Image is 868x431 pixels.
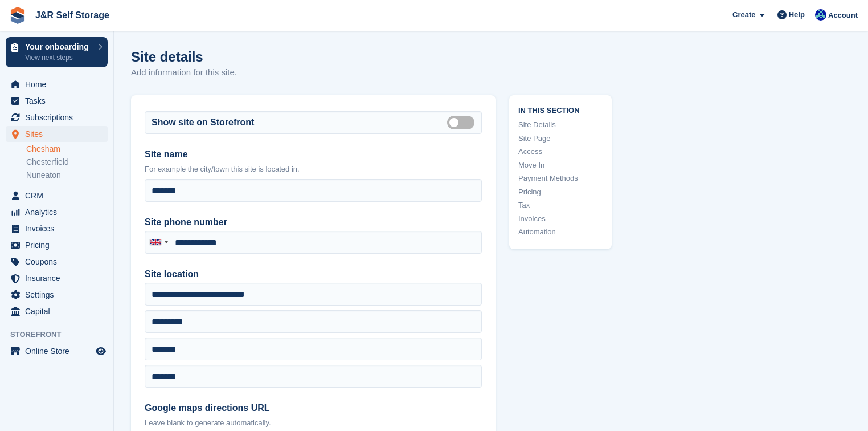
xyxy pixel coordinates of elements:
[6,109,108,125] a: menu
[131,49,237,64] h1: Site details
[25,287,93,303] span: Settings
[518,146,603,157] a: Access
[518,186,603,198] a: Pricing
[518,213,603,225] a: Invoices
[25,237,93,253] span: Pricing
[6,303,108,319] a: menu
[25,52,93,63] p: View next steps
[145,148,482,161] label: Site name
[145,215,482,229] label: Site phone number
[26,170,108,181] a: Nuneaton
[6,126,108,142] a: menu
[789,9,805,21] span: Help
[25,270,93,286] span: Insurance
[6,37,108,67] a: Your onboarding View next steps
[31,6,114,25] a: J&R Self Storage
[518,133,603,144] a: Site Page
[815,9,826,21] img: Steve Revell
[145,417,482,429] p: Leave blank to generate automatically.
[25,76,93,92] span: Home
[25,254,93,270] span: Coupons
[25,221,93,237] span: Invoices
[6,204,108,220] a: menu
[94,344,108,358] a: Preview store
[26,157,108,168] a: Chesterfield
[6,343,108,359] a: menu
[25,303,93,319] span: Capital
[6,93,108,109] a: menu
[518,226,603,238] a: Automation
[25,343,93,359] span: Online Store
[518,104,603,115] span: In this section
[6,254,108,270] a: menu
[25,43,93,51] p: Your onboarding
[145,164,482,175] p: For example the city/town this site is located in.
[25,188,93,204] span: CRM
[6,237,108,253] a: menu
[6,287,108,303] a: menu
[6,76,108,92] a: menu
[518,200,603,211] a: Tax
[828,10,858,21] span: Account
[25,109,93,125] span: Subscriptions
[518,173,603,184] a: Payment Methods
[25,126,93,142] span: Sites
[25,93,93,109] span: Tasks
[26,144,108,154] a: Chesham
[10,329,113,340] span: Storefront
[518,160,603,171] a: Move In
[6,188,108,204] a: menu
[145,267,482,281] label: Site location
[25,204,93,220] span: Analytics
[732,9,755,21] span: Create
[145,401,482,415] label: Google maps directions URL
[131,66,237,79] p: Add information for this site.
[6,270,108,286] a: menu
[518,119,603,131] a: Site Details
[6,221,108,237] a: menu
[145,231,171,253] div: United Kingdom: +44
[152,116,254,129] label: Show site on Storefront
[447,121,479,123] label: Is public
[9,7,26,24] img: stora-icon-8386f47178a22dfd0bd8f6a31ec36ba5ce8667c1dd55bd0f319d3a0aa187defe.svg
